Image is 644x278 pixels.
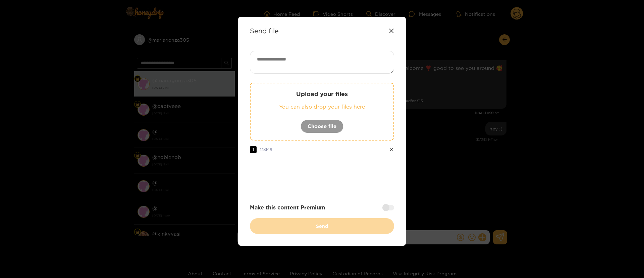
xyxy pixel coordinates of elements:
span: 1 [250,146,257,153]
p: Upload your files [264,90,380,98]
button: Choose file [301,120,343,133]
span: 1.18 MB [260,147,272,152]
p: You can also drop your files here [264,103,380,111]
strong: Make this content Premium [250,204,325,211]
button: Send [250,218,394,234]
strong: Send file [250,27,279,35]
